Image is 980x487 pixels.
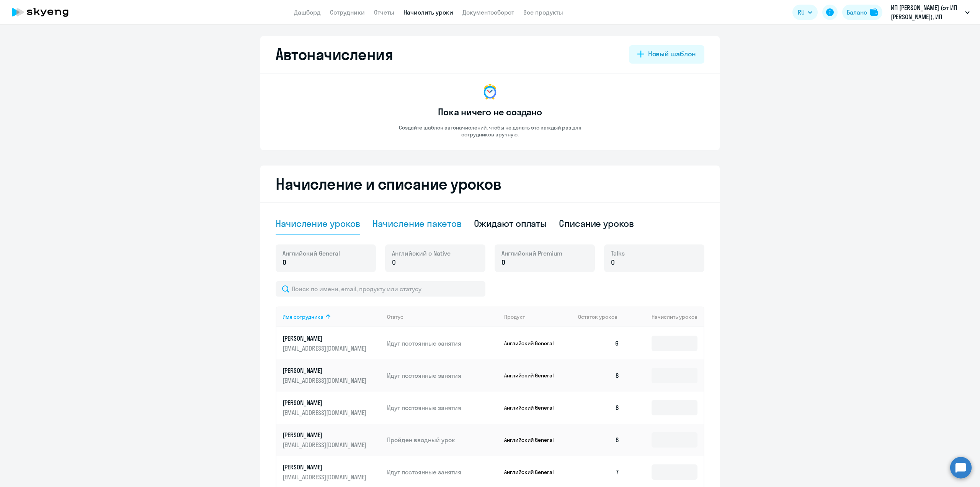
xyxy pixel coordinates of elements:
[629,45,704,64] button: Новый шаблон
[294,8,321,16] a: Дашборд
[283,408,368,417] p: [EMAIL_ADDRESS][DOMAIN_NAME]
[387,313,403,320] div: Статус
[504,436,562,443] p: Английский General
[283,257,286,267] span: 0
[572,392,626,424] td: 8
[792,5,818,20] button: RU
[283,441,368,449] p: [EMAIL_ADDRESS][DOMAIN_NAME]
[504,340,562,347] p: Английский General
[276,175,704,193] h2: Начисление и списание уроков
[870,8,878,16] img: balance
[387,403,498,412] p: Идут постоянные занятия
[276,281,485,297] input: Поиск по имени, email, продукту или статусу
[572,327,626,359] td: 6
[283,463,368,471] p: [PERSON_NAME]
[572,359,626,392] td: 8
[283,334,368,343] p: [PERSON_NAME]
[847,8,867,17] div: Баланс
[611,257,615,267] span: 0
[523,8,563,16] a: Все продукты
[387,313,498,320] div: Статус
[283,249,340,257] span: Английский General
[403,8,453,16] a: Начислить уроки
[392,257,396,267] span: 0
[842,5,882,20] button: Балансbalance
[501,249,562,257] span: Английский Premium
[474,217,547,230] div: Ожидают оплаты
[504,313,572,320] div: Продукт
[504,372,562,379] p: Английский General
[501,257,505,267] span: 0
[283,431,381,449] a: [PERSON_NAME][EMAIL_ADDRESS][DOMAIN_NAME]
[578,313,626,320] div: Остаток уроков
[276,217,360,230] div: Начисление уроков
[387,468,498,476] p: Идут постоянные занятия
[283,398,381,417] a: [PERSON_NAME][EMAIL_ADDRESS][DOMAIN_NAME]
[462,8,514,16] a: Документооборот
[504,404,562,411] p: Английский General
[283,398,368,407] p: [PERSON_NAME]
[276,45,393,64] h2: Автоначисления
[374,8,394,16] a: Отчеты
[283,313,381,320] div: Имя сотрудника
[626,307,704,327] th: Начислить уроков
[283,366,381,385] a: [PERSON_NAME][EMAIL_ADDRESS][DOMAIN_NAME]
[283,376,368,385] p: [EMAIL_ADDRESS][DOMAIN_NAME]
[383,124,597,138] p: Создайте шаблон автоначислений, чтобы не делать это каждый раз для сотрудников вручную.
[611,249,625,257] span: Talks
[283,334,381,353] a: [PERSON_NAME][EMAIL_ADDRESS][DOMAIN_NAME]
[648,49,696,59] div: Новый шаблон
[387,339,498,348] p: Идут постоянные занятия
[887,3,973,21] button: ИП [PERSON_NAME] (от ИП [PERSON_NAME]), ИП [PERSON_NAME]
[392,249,451,257] span: Английский с Native
[891,3,962,21] p: ИП [PERSON_NAME] (от ИП [PERSON_NAME]), ИП [PERSON_NAME]
[330,8,365,16] a: Сотрудники
[504,469,562,476] p: Английский General
[559,217,634,230] div: Списание уроков
[387,436,498,444] p: Пройден вводный урок
[481,83,499,101] img: no-data
[372,217,461,230] div: Начисление пакетов
[387,371,498,380] p: Идут постоянные занятия
[283,431,368,439] p: [PERSON_NAME]
[578,313,617,320] span: Остаток уроков
[283,344,368,353] p: [EMAIL_ADDRESS][DOMAIN_NAME]
[283,366,368,375] p: [PERSON_NAME]
[438,106,542,118] h3: Пока ничего не создано
[798,8,805,17] span: RU
[283,473,368,481] p: [EMAIL_ADDRESS][DOMAIN_NAME]
[283,463,381,481] a: [PERSON_NAME][EMAIL_ADDRESS][DOMAIN_NAME]
[504,313,525,320] div: Продукт
[572,424,626,456] td: 8
[283,313,323,320] div: Имя сотрудника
